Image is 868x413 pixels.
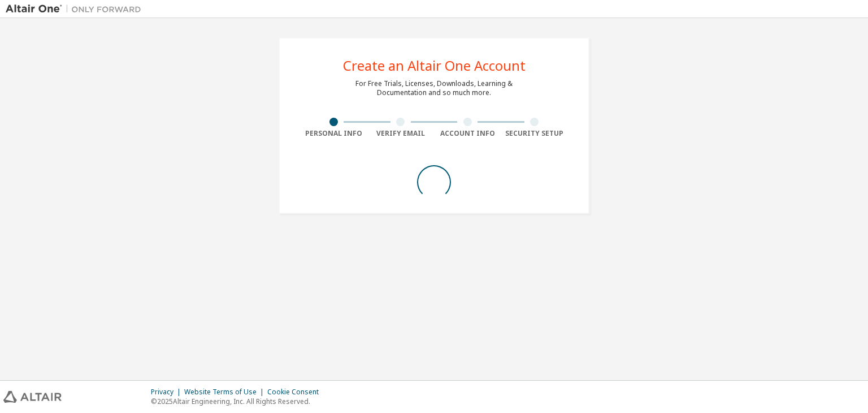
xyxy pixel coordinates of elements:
[300,129,367,138] div: Personal Info
[6,3,147,15] img: Altair One
[434,129,501,138] div: Account Info
[501,129,568,138] div: Security Setup
[184,388,267,397] div: Website Terms of Use
[355,79,513,97] div: For Free Trials, Licenses, Downloads, Learning & Documentation and so much more.
[267,388,325,397] div: Cookie Consent
[151,388,184,397] div: Privacy
[151,397,325,406] p: © 2025 Altair Engineering, Inc. All Rights Reserved.
[3,391,62,403] img: altair_logo.svg
[343,59,526,72] div: Create an Altair One Account
[367,129,435,138] div: Verify Email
